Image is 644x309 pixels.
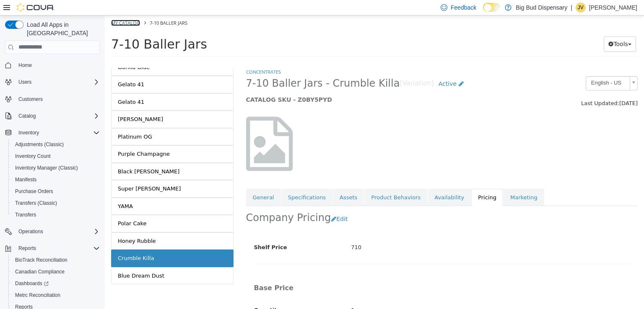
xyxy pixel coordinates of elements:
button: Customers [2,93,103,105]
a: Adjustments (Classic) [12,139,67,149]
a: Customers [15,94,46,104]
a: Home [15,60,35,70]
button: Users [15,77,35,87]
span: Purchase Orders [15,188,53,195]
span: Dashboards [12,278,100,288]
span: Customers [15,94,100,104]
a: Transfers (Classic) [12,198,60,208]
span: Operations [18,228,43,235]
span: Purchase Orders [12,186,100,196]
span: Reports [15,243,100,253]
a: Assets [228,173,259,191]
button: Canadian Compliance [8,266,103,278]
h2: Company Pricing [141,196,226,209]
span: Metrc Reconciliation [15,292,60,299]
h5: CATALOG SKU - Z0BY5PYD [141,80,432,88]
span: 7-10 Baller Jars - Crumble Killa [141,62,295,75]
span: Operations [15,227,100,237]
a: Purchase Orders [12,186,57,196]
button: Transfers (Classic) [8,197,103,209]
span: Last Updated: [476,85,514,91]
span: Inventory Count [15,153,51,160]
button: BioTrack Reconciliation [8,254,103,266]
button: Inventory Manager (Classic) [8,162,103,174]
a: Availability [323,173,366,191]
span: Inventory Manager (Classic) [12,163,100,173]
span: Inventory Count [12,151,100,161]
span: Canadian Compliance [12,267,100,277]
span: Dark Mode [483,12,483,12]
span: Dashboards [15,280,49,287]
a: English - US [481,61,533,75]
span: Adjustments (Classic) [12,139,100,149]
span: Reports [18,245,36,252]
span: Metrc Reconciliation [12,290,100,300]
h4: Base Price [143,268,532,277]
input: Dark Mode [483,3,501,12]
span: Transfers [12,210,100,220]
span: Catalog [15,111,100,121]
span: Transfers [15,211,36,218]
span: Home [15,60,100,70]
span: 7-10 Baller Jars [6,21,102,36]
div: Platinum OG [13,117,47,126]
button: Metrc Reconciliation [8,289,103,301]
div: Blue Dream Dust [13,256,60,265]
button: Inventory [15,128,42,138]
a: Inventory Count [12,151,54,161]
span: Users [15,77,100,87]
span: Canadian Compliance [15,268,65,275]
button: Users [2,76,103,88]
span: BioTrack Reconciliation [12,255,100,265]
p: Big Bud Dispensary [516,3,567,13]
a: Manifests [12,175,40,185]
a: Concentrates [141,53,176,59]
div: Purple Champagne [13,134,65,143]
a: My Catalog [6,4,35,10]
span: Customers [18,96,43,103]
a: Metrc Reconciliation [12,290,64,300]
span: Shelf Price [149,229,182,235]
span: Catalog [18,113,36,119]
span: Transfers (Classic) [12,198,100,208]
p: [PERSON_NAME] [589,3,637,13]
span: Users [18,79,31,85]
button: Adjustments (Classic) [8,139,103,150]
div: Honey Rubble [13,221,51,230]
a: BioTrack Reconciliation [12,255,71,265]
div: [PERSON_NAME] [13,100,58,108]
div: Super [PERSON_NAME] [13,169,76,178]
button: Operations [15,227,47,237]
button: Reports [2,242,103,254]
button: Purchase Orders [8,185,103,197]
button: Manifests [8,174,103,185]
a: Dashboards [12,278,52,288]
div: YAMA [13,187,28,195]
span: Quantity [149,291,176,298]
a: Inventory Manager (Classic) [12,163,81,173]
div: Jonathan Vaughn [576,3,586,13]
a: Transfers [12,210,39,220]
span: Load All Apps in [GEOGRAPHIC_DATA] [23,21,100,37]
button: Reports [15,243,39,253]
img: Cova [17,3,55,12]
div: Polar Cake [13,204,42,212]
button: Catalog [15,111,39,121]
button: Inventory Count [8,150,103,162]
div: Crumble Killa [13,239,49,247]
span: Manifests [12,175,100,185]
button: Catalog [2,110,103,122]
span: Home [18,62,32,69]
div: Gelato 41 [13,65,39,73]
span: English - US [481,61,522,74]
span: Transfers (Classic) [15,200,57,206]
a: General [141,173,176,191]
a: Canadian Compliance [12,267,68,277]
div: 1 ea [240,288,531,302]
span: Adjustments (Classic) [15,141,64,148]
span: Manifests [15,176,36,183]
span: JV [578,3,584,13]
button: Transfers [8,209,103,221]
span: Inventory [15,128,100,138]
button: Tools [499,21,531,36]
